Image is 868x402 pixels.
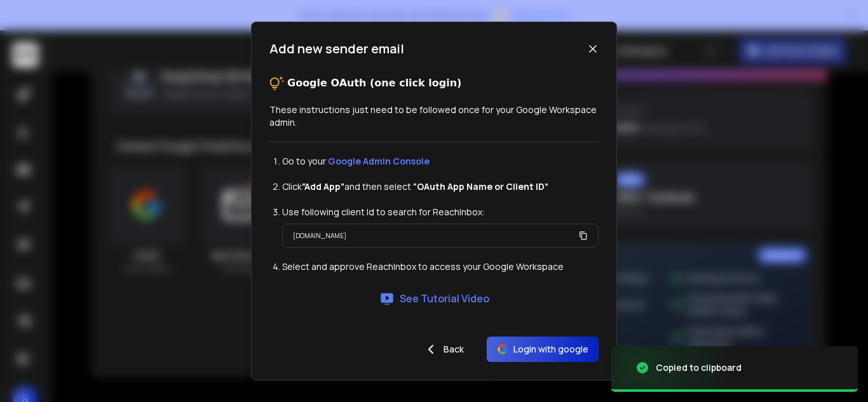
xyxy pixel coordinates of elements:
[413,180,548,192] strong: “OAuth App Name or Client ID”
[269,104,599,129] p: These instructions just need to be followed once for your Google Workspace admin.
[328,155,430,167] a: Google Admin Console
[656,361,742,374] div: Copied to clipboard
[287,76,461,91] p: Google OAuth (one click login)
[282,155,599,168] li: Go to your
[269,40,404,58] h1: Add new sender email
[282,260,599,273] li: Select and approve ReachInbox to access your Google Workspace
[413,337,474,362] button: Back
[487,337,599,362] button: Login with google
[293,229,346,242] p: [DOMAIN_NAME]
[379,291,489,306] a: See Tutorial Video
[282,180,599,193] li: Click and then select
[282,206,599,218] li: Use following client Id to search for ReachInbox:
[302,180,344,192] strong: ”Add App”
[269,76,285,91] img: tips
